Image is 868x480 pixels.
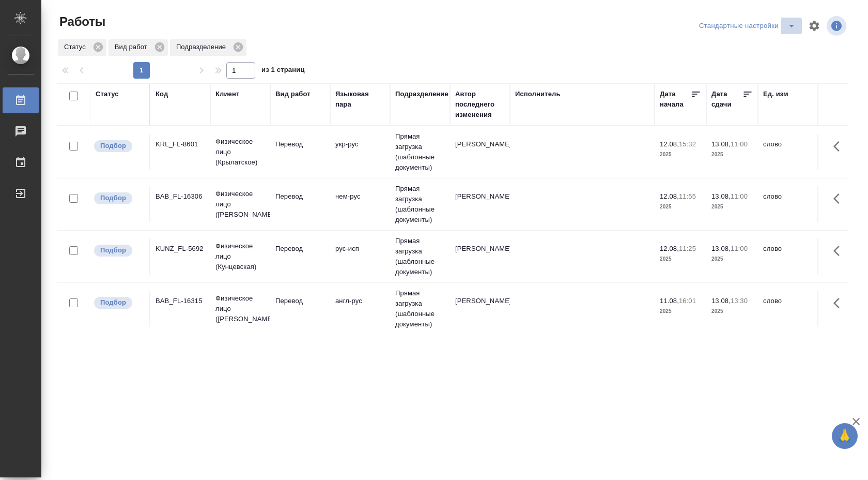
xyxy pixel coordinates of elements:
[711,306,753,317] p: 2025
[390,283,450,335] td: Прямая загрузка (шаблонные документы)
[731,245,748,252] p: 11:00
[100,193,126,203] p: Подбор
[100,141,126,151] p: Подбор
[711,192,731,200] p: 13.08,
[711,149,753,160] p: 2025
[215,241,265,272] p: Физическое лицо (Кунцевская)
[827,16,848,36] span: Посмотреть информацию
[660,254,701,264] p: 2025
[696,18,802,34] div: split button
[731,297,748,305] p: 13:30
[711,297,731,305] p: 13.08,
[390,178,450,230] td: Прямая загрузка (шаблонные документы)
[660,149,701,160] p: 2025
[156,139,205,149] div: KRL_FL-8601
[156,191,205,202] div: BAB_FL-16306
[330,238,390,275] td: рус-исп
[215,137,265,168] p: Физическое лицо (Крылатское)
[711,140,731,148] p: 13.08,
[275,139,325,149] p: Перевод
[660,89,691,110] div: Дата начала
[275,296,325,306] p: Перевод
[450,134,510,170] td: [PERSON_NAME]
[827,291,852,316] button: Здесь прячутся важные кнопки
[156,89,168,99] div: Код
[731,140,748,148] p: 11:00
[170,39,246,56] div: Подразделение
[660,306,701,317] p: 2025
[395,89,448,99] div: Подразделение
[93,191,144,205] div: Можно подбирать исполнителей
[660,140,679,148] p: 12.08,
[731,192,748,200] p: 11:00
[660,202,701,212] p: 2025
[390,126,450,178] td: Прямая загрузка (шаблонные документы)
[832,423,858,449] button: 🙏
[93,244,144,258] div: Можно подбирать исполнителей
[58,39,106,56] div: Статус
[215,189,265,220] p: Физическое лицо ([PERSON_NAME])
[156,296,205,306] div: BAB_FL-16315
[275,191,325,202] p: Перевод
[836,425,854,447] span: 🙏
[711,245,731,252] p: 13.08,
[827,238,852,263] button: Здесь прячутся важные кнопки
[450,291,510,327] td: [PERSON_NAME]
[802,13,827,38] span: Настроить таблицу
[100,297,126,308] p: Подбор
[335,89,385,110] div: Языковая пара
[679,192,696,200] p: 11:55
[515,89,561,99] div: Исполнитель
[96,89,119,99] div: Статус
[711,89,742,110] div: Дата сдачи
[156,244,205,254] div: KUNZ_FL-5692
[827,134,852,159] button: Здесь прячутся важные кнопки
[330,291,390,327] td: англ-рус
[679,245,696,252] p: 11:25
[100,245,126,256] p: Подбор
[763,89,788,99] div: Ед. изм
[660,297,679,305] p: 11.08,
[330,186,390,222] td: нем-рус
[758,134,818,170] td: слово
[390,231,450,282] td: Прямая загрузка (шаблонные документы)
[660,192,679,200] p: 12.08,
[57,13,105,30] span: Работы
[215,293,265,324] p: Физическое лицо ([PERSON_NAME])
[758,238,818,275] td: слово
[64,42,89,52] p: Статус
[93,139,144,153] div: Можно подбирать исполнителей
[450,238,510,275] td: [PERSON_NAME]
[261,64,305,79] span: из 1 страниц
[711,254,753,264] p: 2025
[758,186,818,222] td: слово
[711,202,753,212] p: 2025
[679,297,696,305] p: 16:01
[679,140,696,148] p: 15:32
[758,291,818,327] td: слово
[176,42,229,52] p: Подразделение
[450,186,510,222] td: [PERSON_NAME]
[115,42,151,52] p: Вид работ
[109,39,168,56] div: Вид работ
[215,89,239,99] div: Клиент
[330,134,390,170] td: укр-рус
[275,244,325,254] p: Перевод
[275,89,311,99] div: Вид работ
[455,89,505,120] div: Автор последнего изменения
[93,296,144,310] div: Можно подбирать исполнителей
[827,186,852,211] button: Здесь прячутся важные кнопки
[660,245,679,252] p: 12.08,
